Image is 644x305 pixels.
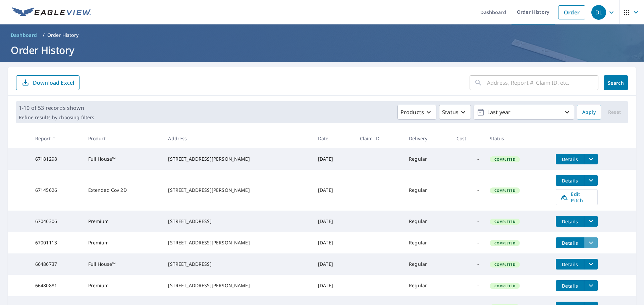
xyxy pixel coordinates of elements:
img: EV Logo [12,7,91,17]
a: Edit Pitch [556,189,598,205]
span: Completed [490,241,519,245]
p: Products [400,108,424,116]
button: Download Excel [16,75,79,90]
td: Premium [83,211,163,232]
div: [STREET_ADDRESS][PERSON_NAME] [168,156,307,162]
p: Refine results by choosing filters [19,115,94,121]
button: Apply [577,105,601,120]
th: Claim ID [355,129,404,148]
th: Report # [30,129,83,148]
p: Last year [485,106,563,118]
td: Full House™ [83,148,163,170]
td: [DATE] [313,148,355,170]
div: [STREET_ADDRESS][PERSON_NAME] [168,282,307,289]
td: [DATE] [313,253,355,275]
td: 66480881 [30,275,83,296]
td: - [451,170,485,211]
td: [DATE] [313,170,355,211]
div: [STREET_ADDRESS] [168,261,307,268]
td: [DATE] [313,232,355,253]
button: filesDropdownBtn-67046306 [584,216,598,227]
td: 66486737 [30,253,83,275]
p: Order History [47,32,79,39]
button: detailsBtn-66480881 [556,280,584,291]
span: Details [560,240,580,246]
button: filesDropdownBtn-67145626 [584,175,598,186]
td: - [451,211,485,232]
span: Dashboard [11,32,37,39]
p: Download Excel [33,79,74,86]
span: Completed [490,284,519,288]
button: Status [439,105,471,120]
span: Details [560,283,580,289]
a: Order [558,5,585,19]
a: Dashboard [8,30,40,41]
td: - [451,253,485,275]
td: Premium [83,232,163,253]
td: Full House™ [83,253,163,275]
td: - [451,232,485,253]
td: Premium [83,275,163,296]
button: Last year [474,105,574,120]
td: - [451,148,485,170]
li: / [43,31,45,39]
td: [DATE] [313,211,355,232]
span: Edit Pitch [560,191,593,204]
td: 67046306 [30,211,83,232]
button: filesDropdownBtn-67181298 [584,154,598,164]
nav: breadcrumb [8,30,636,41]
td: Regular [404,253,451,275]
button: detailsBtn-67181298 [556,154,584,164]
span: Completed [490,188,519,193]
th: Status [484,129,550,148]
p: Status [442,108,459,116]
button: Products [397,105,436,120]
td: Regular [404,170,451,211]
span: Completed [490,157,519,162]
div: [STREET_ADDRESS][PERSON_NAME] [168,187,307,194]
button: detailsBtn-66486737 [556,259,584,270]
th: Date [313,129,355,148]
div: [STREET_ADDRESS] [168,218,307,225]
button: filesDropdownBtn-66480881 [584,280,598,291]
button: filesDropdownBtn-67001113 [584,237,598,248]
td: Regular [404,275,451,296]
span: Completed [490,262,519,267]
td: Extended Cov 2D [83,170,163,211]
td: Regular [404,211,451,232]
button: detailsBtn-67001113 [556,237,584,248]
th: Cost [451,129,485,148]
span: Search [609,80,623,86]
h1: Order History [8,43,636,57]
input: Address, Report #, Claim ID, etc. [487,73,598,92]
td: 67145626 [30,170,83,211]
button: detailsBtn-67145626 [556,175,584,186]
td: 67001113 [30,232,83,253]
td: 67181298 [30,148,83,170]
span: Details [560,261,580,268]
button: detailsBtn-67046306 [556,216,584,227]
span: Details [560,156,580,162]
div: DL [591,5,606,20]
span: Details [560,177,580,184]
span: Details [560,218,580,225]
th: Delivery [404,129,451,148]
span: Completed [490,219,519,224]
td: [DATE] [313,275,355,296]
th: Product [83,129,163,148]
div: [STREET_ADDRESS][PERSON_NAME] [168,239,307,246]
button: Search [604,75,628,90]
button: filesDropdownBtn-66486737 [584,259,598,270]
span: Apply [582,108,596,117]
th: Address [163,129,313,148]
td: Regular [404,232,451,253]
td: - [451,275,485,296]
td: Regular [404,148,451,170]
p: 1-10 of 53 records shown [19,104,94,112]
